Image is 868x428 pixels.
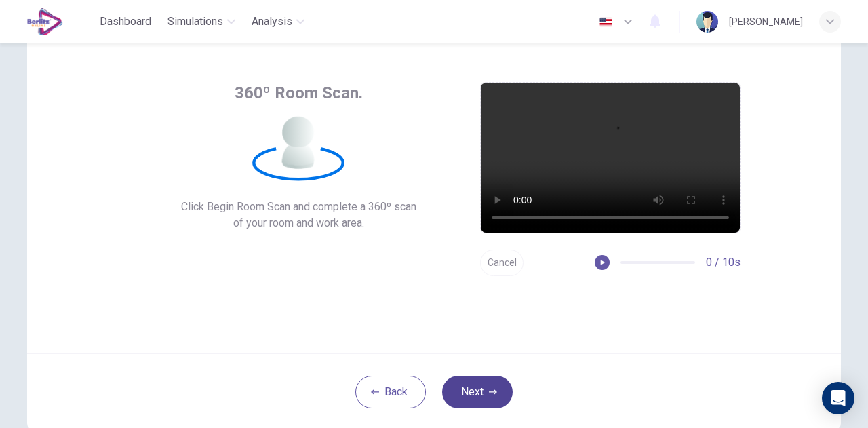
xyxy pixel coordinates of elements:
img: en [597,17,614,27]
button: Simulations [162,9,241,34]
img: EduSynch logo [27,8,63,35]
button: Back [355,376,426,408]
div: [PERSON_NAME] [729,14,803,30]
button: Next [442,376,513,408]
span: Dashboard [100,14,151,30]
span: Analysis [252,14,292,30]
div: Open Intercom Messenger [822,382,854,414]
span: 0 / 10s [706,254,741,271]
span: Click Begin Room Scan and complete a 360º scan [181,199,416,215]
span: Simulations [167,14,223,30]
a: EduSynch logo [27,8,94,35]
button: Analysis [246,9,310,34]
button: Dashboard [94,9,157,34]
button: Cancel [480,250,524,276]
span: 360º Room Scan. [235,82,363,104]
img: Profile picture [696,11,718,33]
span: of your room and work area. [181,215,416,231]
